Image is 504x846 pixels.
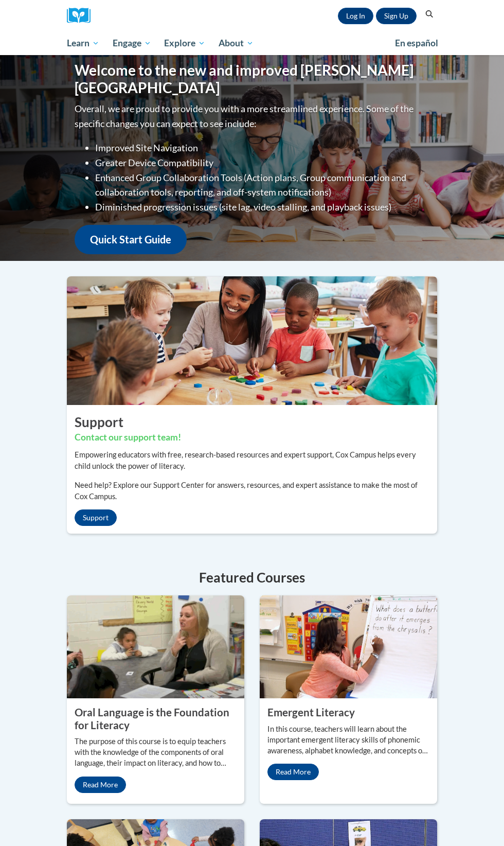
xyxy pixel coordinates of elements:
[75,62,429,96] h1: Welcome to the new and improved [PERSON_NAME][GEOGRAPHIC_DATA]
[267,706,355,718] property: Emergent Literacy
[267,724,429,756] p: In this course, teachers will learn about the important emergent literacy skills of phonemic awar...
[67,8,98,24] a: Cox Campus
[267,764,319,780] a: Read More
[75,777,126,793] a: Read More
[395,38,438,48] span: En español
[95,200,429,215] li: Diminished progression issues (site lag, video stalling, and playback issues)
[75,431,429,444] h3: Contact our support team!
[106,31,158,55] a: Engage
[75,509,117,526] a: Support
[219,37,254,49] span: About
[75,101,429,131] p: Overall, we are proud to provide you with a more streamlined experience. Some of the specific cha...
[212,31,260,55] a: About
[95,140,429,155] li: Improved Site Navigation
[95,170,429,200] li: Enhanced Group Collaboration Tools (Action plans, Group communication and collaboration tools, re...
[67,595,244,698] img: Oral Language is the Foundation for Literacy
[113,37,151,49] span: Engage
[75,736,237,769] p: The purpose of this course is to equip teachers with the knowledge of the components of oral lang...
[67,8,98,24] img: Logo brand
[75,706,229,731] property: Oral Language is the Foundation for Literacy
[422,8,437,21] button: Search
[338,8,373,24] a: Log In
[157,31,212,55] a: Explore
[59,276,445,405] img: ...
[67,568,437,588] h4: Featured Courses
[260,595,437,698] img: Emergent Literacy
[388,32,445,54] a: En español
[67,37,99,49] span: Learn
[376,8,417,24] a: Register
[59,31,445,55] div: Main menu
[75,449,429,472] p: Empowering educators with free, research-based resources and expert support, Cox Campus helps eve...
[164,37,205,49] span: Explore
[75,480,429,502] p: Need help? Explore our Support Center for answers, resources, and expert assistance to make the m...
[60,31,106,55] a: Learn
[75,225,187,254] a: Quick Start Guide
[75,413,429,431] h2: Support
[95,155,429,170] li: Greater Device Compatibility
